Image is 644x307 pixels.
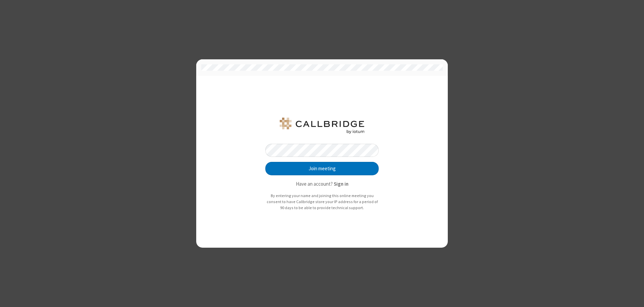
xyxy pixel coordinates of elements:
strong: Sign in [334,181,348,187]
p: By entering your name and joining this online meeting you consent to have Callbridge store your I... [265,193,379,210]
img: QA Selenium DO NOT DELETE OR CHANGE [278,118,366,134]
button: Join meeting [265,162,379,175]
button: Sign in [334,180,348,188]
p: Have an account? [265,180,379,188]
